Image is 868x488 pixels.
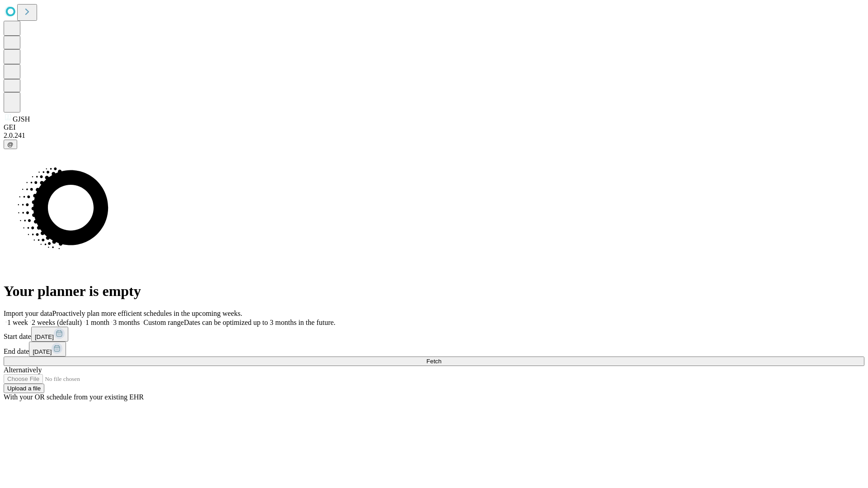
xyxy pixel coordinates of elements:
span: With your OR schedule from your existing EHR [4,393,144,401]
div: 2.0.241 [4,131,864,140]
span: 2 weeks (default) [32,319,82,326]
button: @ [4,140,17,149]
div: Start date [4,327,864,342]
span: Proactively plan more efficient schedules in the upcoming weeks. [52,310,242,317]
span: Import your data [4,310,52,317]
button: [DATE] [31,327,68,342]
h1: Your planner is empty [4,283,864,300]
span: [DATE] [35,333,54,340]
span: Dates can be optimized up to 3 months in the future. [184,319,335,326]
div: End date [4,342,864,357]
button: Fetch [4,357,864,366]
div: GEI [4,123,864,131]
span: 1 week [7,319,28,326]
span: @ [7,141,14,148]
span: 3 months [113,319,140,326]
button: Upload a file [4,384,44,393]
button: [DATE] [29,342,66,357]
span: GJSH [13,115,30,123]
span: Custom range [143,319,184,326]
span: [DATE] [33,348,52,355]
span: Fetch [426,358,441,365]
span: 1 month [85,319,109,326]
span: Alternatively [4,366,42,374]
